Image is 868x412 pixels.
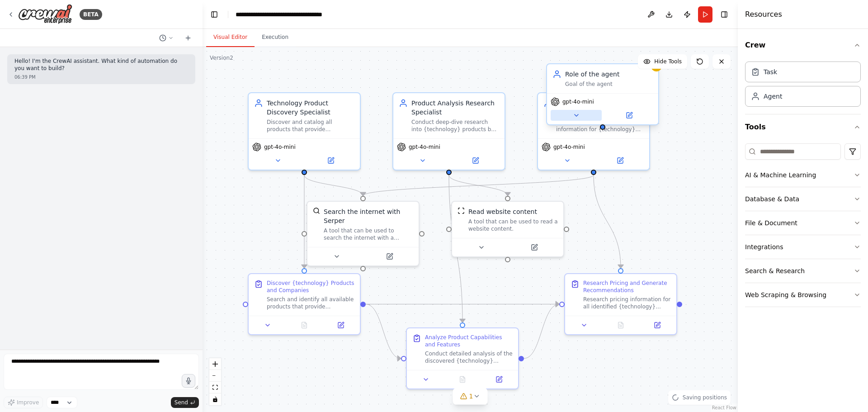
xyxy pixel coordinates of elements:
g: Edge from 4c807981-d557-4f87-904d-630b88098cc1 to aeadf202-2408-45a6-b53f-1e20dcdec01f [359,175,598,196]
g: Edge from 4c807981-d557-4f87-904d-630b88098cc1 to bd9dc441-ed53-4410-9a02-ac7fa189c51e [589,175,625,268]
div: Tools [745,140,861,314]
div: Role of the agent [565,70,653,79]
button: Switch to previous chat [156,33,177,43]
div: BETA [80,9,102,20]
span: Send [175,399,188,406]
div: ScrapeWebsiteToolRead website contentA tool that can be used to read a website content. [451,201,564,257]
button: Click to speak your automation idea [182,374,195,388]
button: Hide Tools [638,54,687,69]
button: Open in side panel [364,251,415,262]
button: Visual Editor [206,28,255,47]
div: Conduct deep-dive research into {technology} products by analyzing their websites, documentation,... [411,118,499,133]
a: React Flow attribution [712,405,736,410]
button: zoom out [209,370,221,382]
button: AI & Machine Learning [745,163,861,187]
g: Edge from e336cb97-0948-498a-b001-81e7b77cd1f0 to aeadf202-2408-45a6-b53f-1e20dcdec01f [300,175,368,196]
div: Read website content [468,207,537,216]
div: Search the internet with Serper [324,207,413,225]
button: Execution [255,28,296,47]
button: File & Document [745,211,861,235]
div: A tool that can be used to read a website content. [468,218,558,232]
button: Open in side panel [604,110,655,121]
div: Crew [745,58,861,114]
img: ScrapeWebsiteTool [458,207,465,214]
button: zoom in [209,358,221,370]
g: Edge from efd3e458-adab-40b8-b47f-cc26e0c54713 to 2c5d4329-2fed-4c90-9386-8c5f22b5c42a [444,175,512,196]
button: Send [171,397,199,408]
button: Web Scraping & Browsing [745,283,861,307]
g: Edge from efd3e458-adab-40b8-b47f-cc26e0c54713 to b9950d73-c352-4f8f-ac3b-45e9ee7437e1 [444,175,467,322]
span: gpt-4o-mini [264,143,296,151]
div: Discover and catalog all products that provide {technology} capabilities, identifying the compani... [267,118,354,133]
div: Search and identify all available products that provide {technology} capabilities. Create a compr... [267,296,354,310]
button: Crew [745,33,861,58]
div: Discover {technology} Products and CompaniesSearch and identify all available products that provi... [248,273,361,335]
div: Analyze Product Capabilities and FeaturesConduct detailed analysis of the discovered {technology}... [406,327,519,389]
button: Start a new chat [181,33,195,43]
div: Technology Product Discovery SpecialistDiscover and catalog all products that provide {technology... [248,92,361,170]
div: Research Pricing and Generate RecommendationsResearch pricing information for all identified {tec... [564,273,677,335]
img: Logo [18,4,72,24]
g: Edge from e336cb97-0948-498a-b001-81e7b77cd1f0 to c0dd1fa7-b9b9-4df7-8ebc-3fa1ea08c157 [300,175,309,268]
button: No output available [443,374,482,385]
button: Open in side panel [509,242,560,253]
div: Role of the agentGoal of the agentgpt-4o-mini [546,65,659,127]
button: Search & Research [745,259,861,283]
button: Hide left sidebar [208,8,221,21]
span: Hide Tools [654,58,682,65]
div: Research Pricing and Generate Recommendations [583,279,671,294]
button: Tools [745,114,861,140]
h4: Resources [745,9,782,20]
div: 06:39 PM [14,74,188,81]
span: gpt-4o-mini [562,98,594,105]
p: Hello! I'm the CrewAI assistant. What kind of automation do you want to build? [14,58,188,72]
button: Hide right sidebar [718,8,731,21]
div: Product Analysis Research SpecialistConduct deep-dive research into {technology} products by anal... [392,92,505,170]
div: Analyze Product Capabilities and Features [425,334,513,348]
nav: breadcrumb [236,10,337,19]
button: toggle interactivity [209,393,221,405]
button: fit view [209,382,221,393]
button: Database & Data [745,187,861,211]
button: Open in side panel [450,155,501,166]
button: No output available [602,320,640,331]
g: Edge from c0dd1fa7-b9b9-4df7-8ebc-3fa1ea08c157 to bd9dc441-ed53-4410-9a02-ac7fa189c51e [366,300,559,309]
div: Task [764,67,777,76]
span: gpt-4o-mini [409,143,440,151]
button: Improve [4,397,43,408]
button: Open in side panel [483,374,514,385]
g: Edge from b9950d73-c352-4f8f-ac3b-45e9ee7437e1 to bd9dc441-ed53-4410-9a02-ac7fa189c51e [524,300,559,363]
span: 1 [469,392,473,401]
button: Integrations [745,235,861,259]
div: Product Analysis Research Specialist [411,99,499,117]
div: Conduct detailed analysis of the discovered {technology} products by visiting their websites and ... [425,350,513,365]
div: Agent [764,92,782,101]
button: Open in side panel [325,320,356,331]
div: SerperDevToolSearch the internet with SerperA tool that can be used to search the internet with a... [307,201,420,266]
span: gpt-4o-mini [553,143,585,151]
div: Goal of the agent [565,81,653,88]
div: Pricing and Market Intelligence AnalystResearch and analyze pricing information for {technology} ... [537,92,650,170]
button: Open in side panel [594,155,646,166]
span: Saving positions [683,394,727,401]
div: Technology Product Discovery Specialist [267,99,354,117]
span: Improve [17,399,39,406]
g: Edge from c0dd1fa7-b9b9-4df7-8ebc-3fa1ea08c157 to b9950d73-c352-4f8f-ac3b-45e9ee7437e1 [366,300,401,363]
div: Research pricing information for all identified {technology} products, including subscription cos... [583,296,671,310]
div: Discover {technology} Products and Companies [267,279,354,294]
button: 1 [453,388,488,405]
button: Open in side panel [305,155,356,166]
div: A tool that can be used to search the internet with a search_query. Supports different search typ... [324,227,413,242]
img: SerperDevTool [313,207,320,214]
div: React Flow controls [209,358,221,405]
div: Version 2 [210,54,233,62]
button: No output available [285,320,324,331]
button: Open in side panel [642,320,673,331]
